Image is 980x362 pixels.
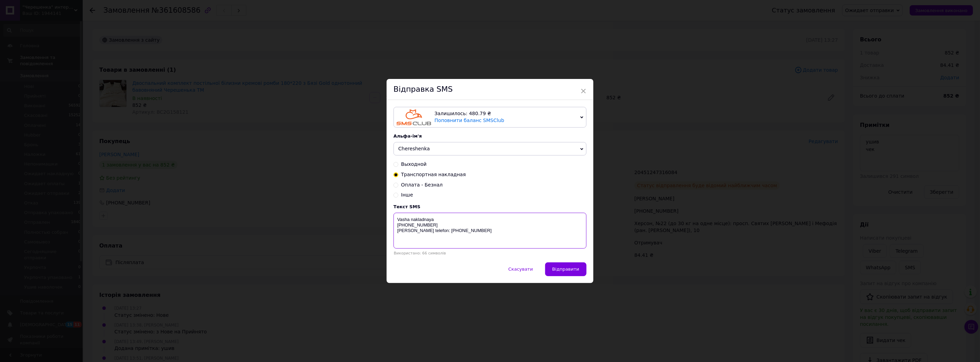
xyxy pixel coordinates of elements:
[387,79,593,100] div: Відправка SMS
[401,182,443,188] span: Оплата - Безнал
[552,267,579,272] span: Відправити
[401,161,427,167] span: Выходной
[435,110,578,117] div: Залишилось: 480.79 ₴
[501,262,540,276] button: Скасувати
[394,251,586,255] div: Використано: 66 символів
[394,133,422,139] span: Альфа-ім'я
[508,267,533,272] span: Скасувати
[401,192,413,198] span: Інше
[394,204,586,209] div: Текст SMS
[580,85,586,97] span: ×
[398,146,430,151] span: Chereshenka
[435,118,504,123] a: Поповнити баланс SMSClub
[545,262,586,276] button: Відправити
[394,213,586,249] textarea: Vasha nakladnaya [PHONE_NUMBER] [PERSON_NAME] telefon: [PHONE_NUMBER]
[401,172,466,177] span: Транспортная накладная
